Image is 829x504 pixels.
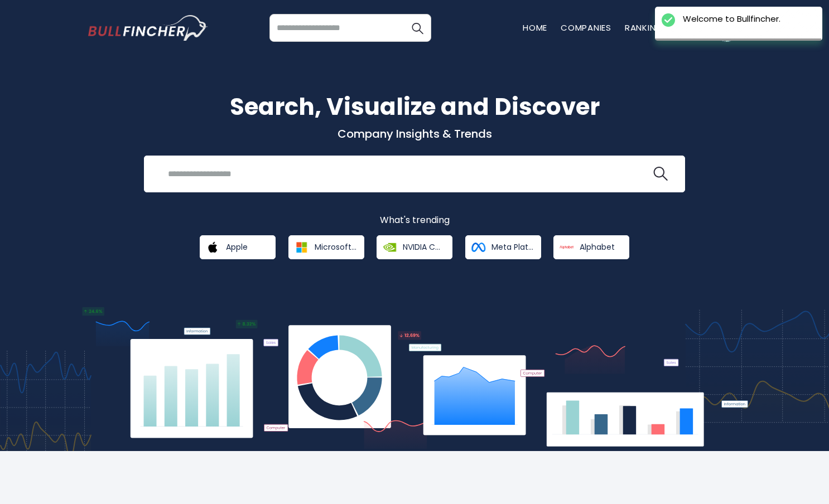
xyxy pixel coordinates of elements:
[523,22,547,33] a: Home
[315,242,356,252] span: Microsoft Corporation
[683,13,780,25] div: Welcome to Bullfincher.
[561,22,611,33] a: Companies
[403,14,431,42] button: Search
[88,15,208,41] a: Go to homepage
[653,167,668,181] img: search icon
[226,242,248,252] span: Apple
[88,215,741,226] p: What's trending
[553,235,629,259] a: Alphabet
[465,235,541,259] a: Meta Platforms
[200,235,276,259] a: Apple
[403,242,445,252] span: NVIDIA Corporation
[491,242,533,252] span: Meta Platforms
[88,127,741,141] p: Company Insights & Trends
[625,22,663,33] a: Ranking
[377,235,452,259] a: NVIDIA Corporation
[288,235,364,259] a: Microsoft Corporation
[88,15,208,41] img: bullfincher logo
[88,89,741,124] h1: Search, Visualize and Discover
[580,242,615,252] span: Alphabet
